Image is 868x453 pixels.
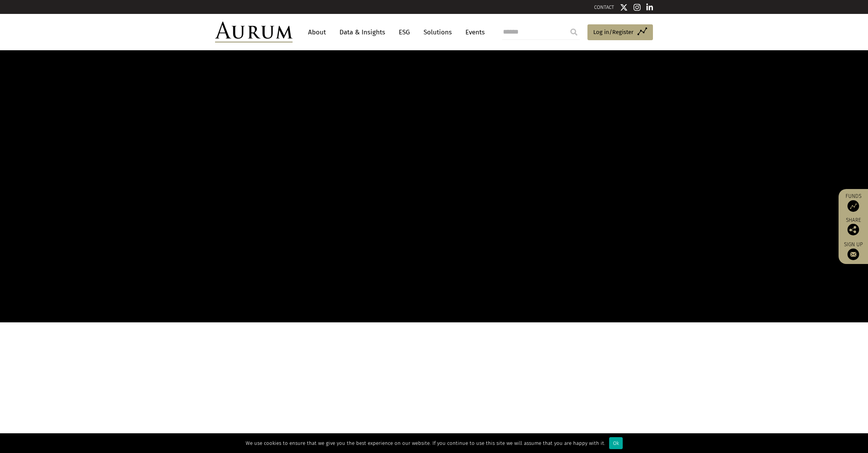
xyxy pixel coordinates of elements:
[847,249,859,260] img: Sign up to our newsletter
[847,200,859,212] img: Access Funds
[336,25,389,39] a: Data & Insights
[847,224,859,235] img: Share this post
[842,241,864,260] a: Sign up
[215,22,293,43] img: Aurum
[566,24,582,40] input: Submit
[620,3,628,11] img: Twitter icon
[587,24,653,41] a: Log in/Register
[594,4,614,10] a: CONTACT
[304,25,330,39] a: About
[646,3,653,11] img: Linkedin icon
[395,25,414,39] a: ESG
[842,218,864,235] div: Share
[593,27,634,37] span: Log in/Register
[420,25,456,39] a: Solutions
[842,193,864,212] a: Funds
[634,3,641,11] img: Instagram icon
[609,437,623,449] div: Ok
[462,25,485,39] a: Events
